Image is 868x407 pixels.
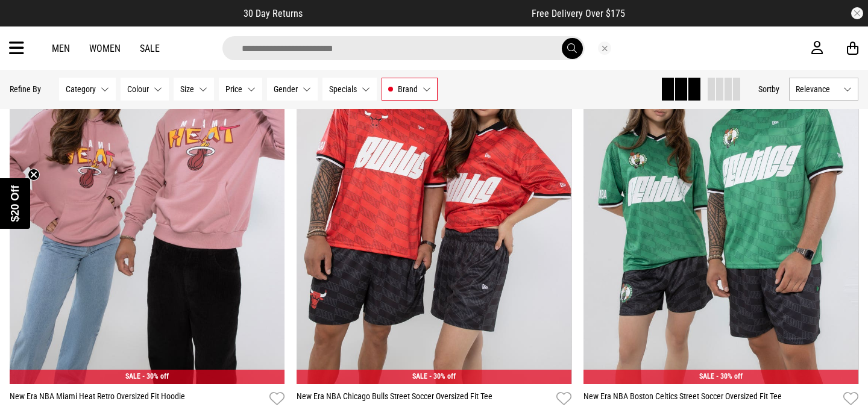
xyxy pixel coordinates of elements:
[327,7,508,19] iframe: Customer reviews powered by Trustpilot
[219,78,262,101] button: Price
[10,84,41,94] p: Refine By
[796,84,838,94] span: Relevance
[412,372,427,381] span: SALE
[225,84,242,94] span: Price
[140,43,160,54] a: Sale
[89,43,121,54] a: Women
[699,372,714,381] span: SALE
[59,78,116,101] button: Category
[174,78,214,101] button: Size
[52,43,70,54] a: Men
[429,372,456,381] span: - 30% off
[789,78,858,101] button: Relevance
[716,372,743,381] span: - 30% off
[125,372,140,381] span: SALE
[274,84,298,94] span: Gender
[322,78,377,101] button: Specials
[28,169,40,181] button: Close teaser
[121,78,169,101] button: Colour
[532,8,625,19] span: Free Delivery Over $175
[382,78,438,101] button: Brand
[329,84,357,94] span: Specials
[10,5,46,41] button: Open LiveChat chat widget
[758,82,779,96] button: Sortby
[398,84,418,94] span: Brand
[267,78,318,101] button: Gender
[180,84,194,94] span: Size
[244,8,303,19] span: 30 Day Returns
[142,372,169,381] span: - 30% off
[598,42,611,55] button: Close search
[772,84,779,94] span: by
[127,84,149,94] span: Colour
[66,84,96,94] span: Category
[9,185,21,222] span: $20 Off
